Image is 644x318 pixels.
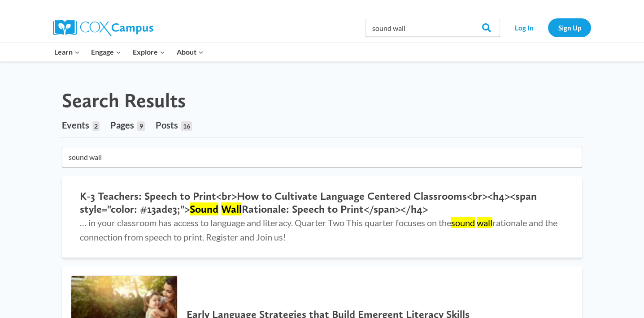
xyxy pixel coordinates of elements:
mark: sound [451,217,475,228]
span: 16 [181,121,192,131]
mark: Wall [221,202,242,215]
a: Log In [505,18,544,37]
span: Engage [91,46,121,58]
span: Pages [110,120,134,130]
a: Pages9 [110,112,144,138]
input: Search for... [62,147,582,168]
span: About [177,46,204,58]
h2: K-3 Teachers: Speech to Print<br>How to Cultivate Language Centered Classrooms<br><h4><span style... [80,190,564,216]
h1: Search Results [62,89,186,112]
a: Events2 [62,112,100,138]
span: Events [62,120,89,130]
nav: Primary Navigation [48,43,209,61]
span: 9 [137,121,144,131]
span: Learn [54,46,80,58]
a: K-3 Teachers: Speech to Print<br>How to Cultivate Language Centered Classrooms<br><h4><span style... [62,176,582,258]
span: Explore [133,46,165,58]
a: Sign Up [548,18,591,37]
a: Posts16 [156,112,192,138]
span: … in your classroom has access to language and literacy. Quarter Two This quarter focuses on the ... [80,217,557,242]
span: Posts [156,120,178,130]
mark: Sound [190,202,218,215]
input: Search Cox Campus [366,19,500,37]
img: Cox Campus [53,20,153,36]
mark: wall [477,217,492,228]
nav: Secondary Navigation [505,18,591,37]
span: 2 [92,121,100,131]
